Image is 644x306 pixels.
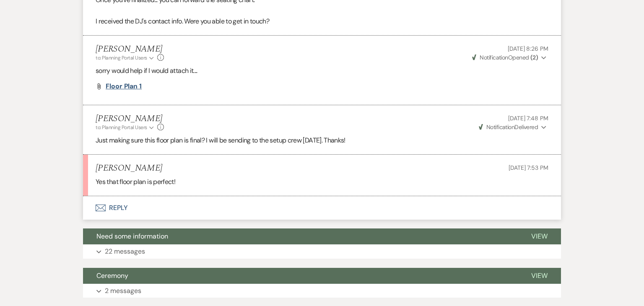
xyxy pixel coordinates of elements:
span: Need some information [96,232,168,241]
button: 2 messages [83,284,561,298]
span: View [531,232,548,241]
button: Need some information [83,228,518,244]
span: [DATE] 7:53 PM [509,164,548,171]
h5: [PERSON_NAME] [96,44,164,54]
p: I received the DJ's contact info. Were you able to get in touch? [96,16,548,27]
span: Opened [472,54,538,61]
p: sorry would help if I would attach it.... [96,65,548,76]
p: Just making sure this floor plan is final? I will be sending to the setup crew [DATE]. Thanks! [96,135,548,146]
span: [DATE] 8:26 PM [508,45,548,52]
h5: [PERSON_NAME] [96,114,164,124]
button: to: Planning Portal Users [96,54,155,62]
button: NotificationDelivered [478,123,548,132]
p: 2 messages [105,285,141,296]
button: Ceremony [83,268,518,284]
button: NotificationOpened (2) [471,53,548,62]
button: 22 messages [83,244,561,259]
span: Notification [480,54,508,61]
button: View [518,228,561,244]
span: Notification [486,123,514,131]
p: Yes that floor plan is perfect! [96,176,548,187]
h5: [PERSON_NAME] [96,163,162,174]
button: Reply [83,196,561,220]
span: [DATE] 7:48 PM [508,114,548,122]
span: Ceremony [96,271,128,280]
span: to: Planning Portal Users [96,124,147,131]
p: 22 messages [105,246,145,257]
button: to: Planning Portal Users [96,124,155,131]
span: Floor plan 1 [106,82,142,91]
span: Delivered [479,123,538,131]
span: to: Planning Portal Users [96,54,147,61]
strong: ( 2 ) [530,54,538,61]
span: View [531,271,548,280]
button: View [518,268,561,284]
a: Floor plan 1 [106,83,142,90]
